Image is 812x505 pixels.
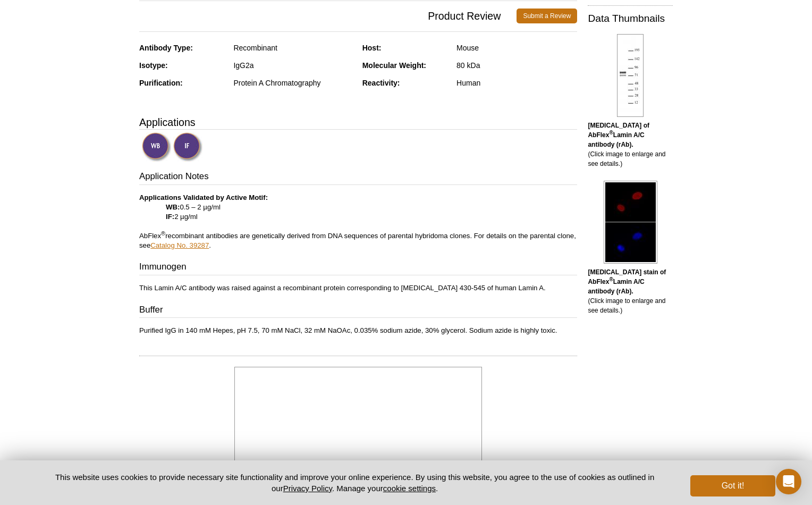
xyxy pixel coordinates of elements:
p: This Lamin A/C antibody was raised against a recombinant protein corresponding to [MEDICAL_DATA] ... [139,283,577,293]
a: Privacy Policy [283,484,332,493]
strong: Isotype: [139,61,168,70]
div: Open Intercom Messenger [776,469,801,494]
strong: Purification: [139,79,183,87]
strong: Molecular Weight: [362,61,426,70]
b: Applications Validated by Active Motif: [139,193,268,201]
p: This website uses cookies to provide necessary site functionality and improve your online experie... [37,472,673,494]
h3: Buffer [139,304,577,318]
h2: Data Thumbnails [588,14,673,23]
p: 0.5 – 2 µg/ml 2 µg/ml AbFlex recombinant antibodies are genetically derived from DNA sequences of... [139,193,577,250]
p: Purified IgG in 140 mM Hepes, pH 7.5, 70 mM NaCl, 32 mM NaOAc, 0.035% sodium azide, 30% glycerol.... [139,326,577,335]
sup: ® [609,130,613,136]
sup: ® [609,276,613,282]
b: [MEDICAL_DATA] of AbFlex Lamin A/C antibody (rAb). [588,122,649,148]
img: AbFlex<sup>®</sup> Lamin A/C antibody (rAb) tested by Western blot. [617,34,644,117]
img: Immunofluorescence Validated [173,132,202,162]
p: (Click image to enlarge and see details.) [588,121,673,169]
h3: Applications [139,114,577,130]
strong: Antibody Type: [139,44,193,52]
div: Mouse [456,43,577,53]
strong: Host: [362,44,382,52]
button: Got it! [690,475,775,496]
button: cookie settings [383,484,436,493]
strong: WB: [166,203,180,211]
div: 80 kDa [456,61,577,70]
div: Human [456,78,577,88]
p: (Click image to enlarge and see details.) [588,267,673,315]
div: Recombinant [233,43,354,53]
sup: ® [161,230,165,236]
div: Protein A Chromatography [233,78,354,88]
strong: Reactivity: [362,79,400,87]
span: Product Review [139,9,517,23]
b: [MEDICAL_DATA] stain of AbFlex Lamin A/C antibody (rAb). [588,268,666,295]
img: Western Blot Validated [142,132,171,162]
a: Catalog No. 39287 [150,241,209,249]
strong: IF: [166,213,174,221]
div: IgG2a [233,61,354,70]
a: Submit a Review [517,9,577,23]
img: AbFlex<sup>®</sup> Lamin A/C antibody (rAb) tested by immunofluorescence. [604,181,657,264]
h3: Application Notes [139,170,577,185]
h3: Immunogen [139,260,577,275]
